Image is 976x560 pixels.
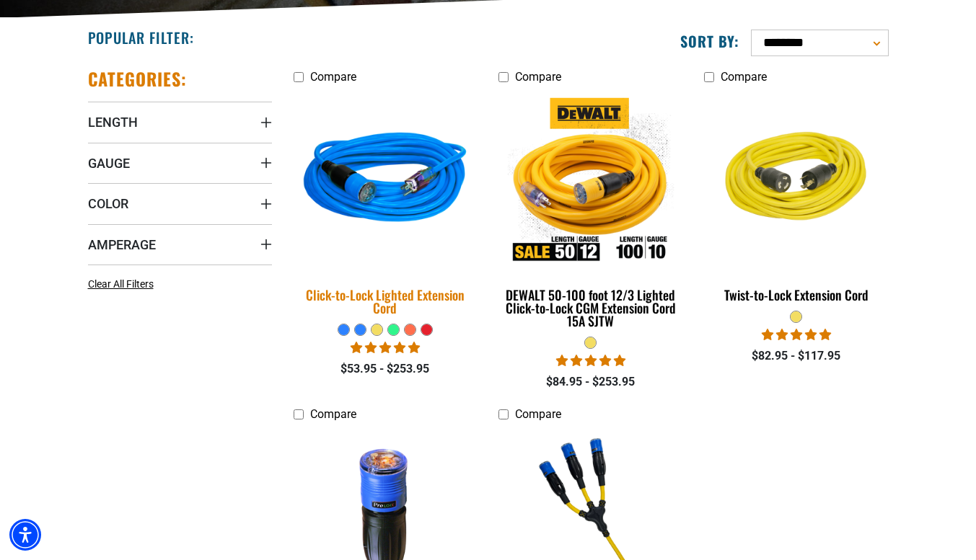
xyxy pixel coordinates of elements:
[88,277,159,292] a: Clear All Filters
[88,28,194,47] h2: Popular Filter:
[294,288,478,314] div: Click-to-Lock Lighted Extension Cord
[88,195,128,212] span: Color
[351,341,420,355] span: 4.87 stars
[88,68,188,90] h2: Categories:
[721,70,767,84] span: Compare
[515,407,561,421] span: Compare
[294,360,478,378] div: $53.95 - $253.95
[498,373,682,391] div: $84.95 - $253.95
[88,102,272,142] summary: Length
[498,288,682,327] div: DEWALT 50-100 foot 12/3 Lighted Click-to-Lock CGM Extension Cord 15A SJTW
[704,347,888,365] div: $82.95 - $117.95
[704,288,888,301] div: Twist-to-Lock Extension Cord
[88,278,154,290] span: Clear All Filters
[88,183,272,223] summary: Color
[762,328,831,342] span: 5.00 stars
[310,70,356,84] span: Compare
[310,407,356,421] span: Compare
[88,224,272,265] summary: Amperage
[294,91,478,323] a: blue Click-to-Lock Lighted Extension Cord
[88,155,130,172] span: Gauge
[704,91,888,310] a: yellow Twist-to-Lock Extension Cord
[88,114,138,130] span: Length
[88,143,272,183] summary: Gauge
[88,236,156,253] span: Amperage
[705,98,887,264] img: yellow
[680,32,739,50] label: Sort by:
[284,89,486,273] img: blue
[498,91,682,336] a: DEWALT 50-100 foot 12/3 Lighted Click-to-Lock CGM Extension Cord 15A SJTW DEWALT 50-100 foot 12/3...
[556,354,625,368] span: 4.84 stars
[515,70,561,84] span: Compare
[500,98,682,264] img: DEWALT 50-100 foot 12/3 Lighted Click-to-Lock CGM Extension Cord 15A SJTW
[9,519,41,551] div: Accessibility Menu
